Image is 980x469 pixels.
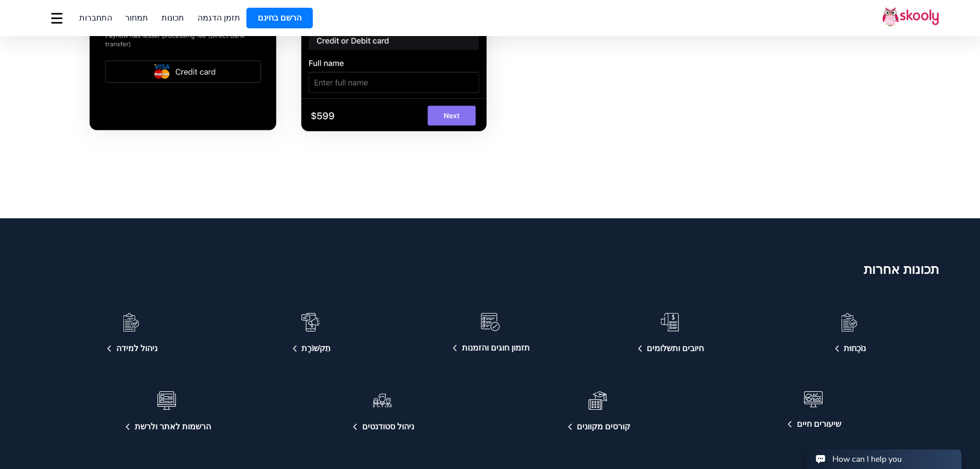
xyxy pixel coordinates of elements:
div: תִקשׁוֹרֶת [301,343,331,354]
a: תזמן הדגמה [191,10,247,26]
a: תזמון חוגים והזמנות [400,305,580,362]
img: Skooly [882,7,939,27]
a: תִקשׁוֹרֶת [221,305,400,362]
a: התחברות [73,10,119,26]
div: תכונות אחרות [41,259,939,280]
div: חיובים ותשלומים [647,343,704,354]
span: התחברות [79,12,112,24]
div: ניהול למידה [116,343,157,354]
a: ניהול סטודנטים [293,383,472,441]
button: dropdown menu [49,6,64,30]
div: הרשמות לאתר ולרשת [135,421,211,432]
div: ניהול סטודנטים [362,421,414,432]
div: תזמון חוגים והזמנות [462,342,530,354]
a: חיובים ותשלומים [580,305,759,362]
div: נוֹכְחוּת [844,343,866,354]
a: קורסים מקוונים [508,383,687,441]
a: תכונות [155,10,191,26]
a: הרשם בחינם [246,8,313,28]
a: הרשמות לאתר ולרשת [77,383,257,441]
a: תמחור [119,10,155,26]
span: תמחור [125,12,148,24]
a: נוֹכְחוּת [759,305,939,362]
div: קורסים מקוונים [577,421,630,432]
a: ניהול למידה [41,305,221,362]
a: שיעורים חיים [723,383,903,441]
div: שיעורים חיים [797,419,841,430]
